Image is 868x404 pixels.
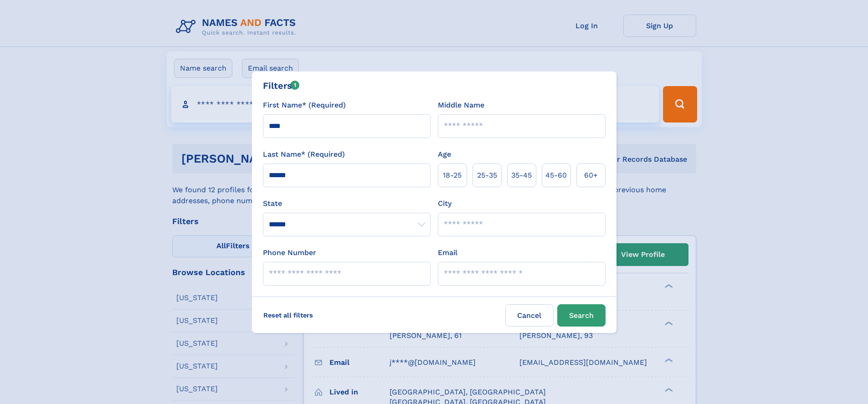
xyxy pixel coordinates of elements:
label: City [438,198,452,209]
label: Email [438,247,457,258]
span: 45‑60 [545,170,567,181]
span: 60+ [584,170,598,181]
span: 25‑35 [477,170,497,181]
label: First Name* (Required) [263,100,346,111]
span: 18‑25 [443,170,462,181]
label: State [263,198,431,209]
label: Middle Name [438,100,484,111]
button: Search [557,304,606,327]
label: Reset all filters [257,304,319,326]
div: Filters [263,79,300,92]
span: 35‑45 [511,170,532,181]
label: Age [438,149,451,160]
label: Cancel [505,304,554,327]
label: Phone Number [263,247,316,258]
label: Last Name* (Required) [263,149,345,160]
